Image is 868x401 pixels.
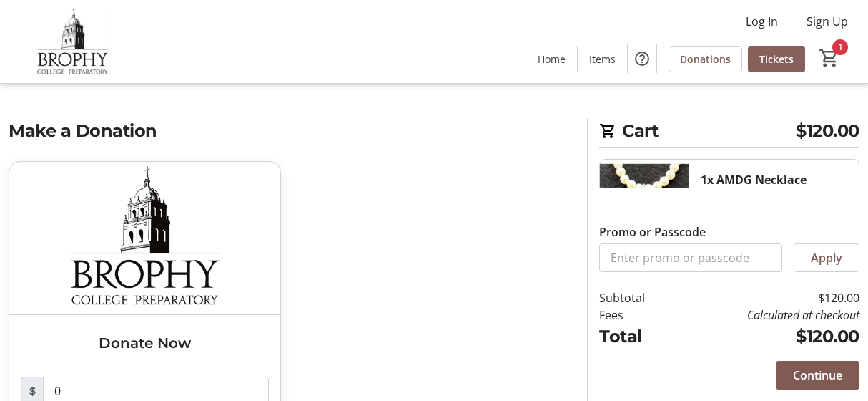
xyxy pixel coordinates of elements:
[794,243,859,272] button: Apply
[675,289,859,306] td: $120.00
[9,118,570,144] h2: Make a Donation
[628,44,656,73] button: Help
[599,223,706,241] label: Promo or Passcode
[680,52,731,67] span: Donations
[589,52,616,67] span: Items
[748,46,805,72] a: Tickets
[793,367,842,384] span: Continue
[21,332,269,354] h3: Donate Now
[734,10,789,33] button: Log In
[599,243,782,272] input: Enter promo or passcode
[599,118,859,148] h2: Cart
[817,45,842,71] button: Cart
[9,6,136,77] img: Brophy College Preparatory 's Logo
[675,306,859,324] td: Calculated at checkout
[776,361,859,390] button: Continue
[599,306,674,324] td: Fees
[811,249,842,266] span: Apply
[526,46,577,72] a: Home
[578,46,627,72] a: Items
[701,171,807,188] div: 1x AMDG Necklace
[9,162,280,314] img: Donate Now
[746,13,778,30] span: Log In
[807,13,848,30] span: Sign Up
[759,52,794,67] span: Tickets
[599,289,674,306] td: Subtotal
[796,118,859,144] span: $120.00
[795,10,859,33] button: Sign Up
[675,324,859,349] td: $120.00
[669,46,742,72] a: Donations
[600,160,689,283] img: AMDG Necklace
[538,52,566,67] span: Home
[599,324,674,349] td: Total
